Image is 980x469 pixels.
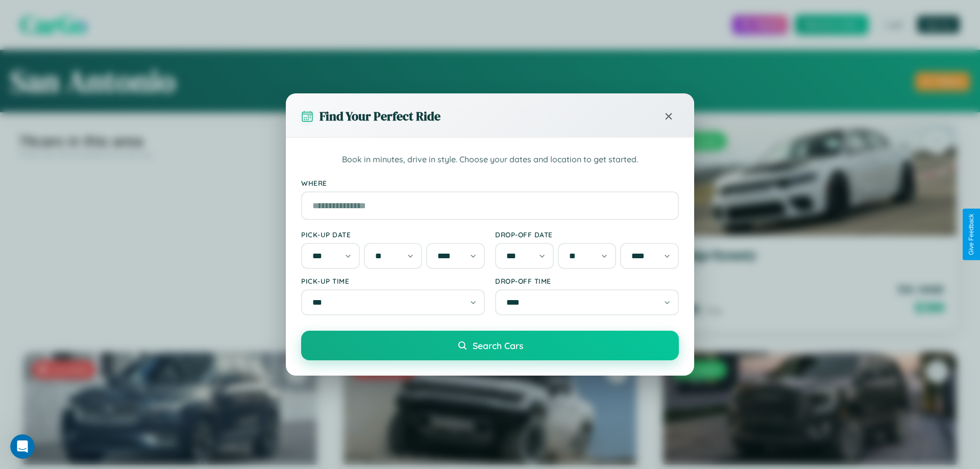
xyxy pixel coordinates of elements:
h3: Find Your Perfect Ride [320,108,440,125]
span: Search Cars [473,340,523,351]
label: Pick-up Date [301,230,485,239]
label: Drop-off Date [495,230,679,239]
p: Book in minutes, drive in style. Choose your dates and location to get started. [301,153,679,166]
label: Pick-up Time [301,277,485,285]
button: Search Cars [301,331,679,360]
label: Drop-off Time [495,277,679,285]
label: Where [301,179,679,187]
